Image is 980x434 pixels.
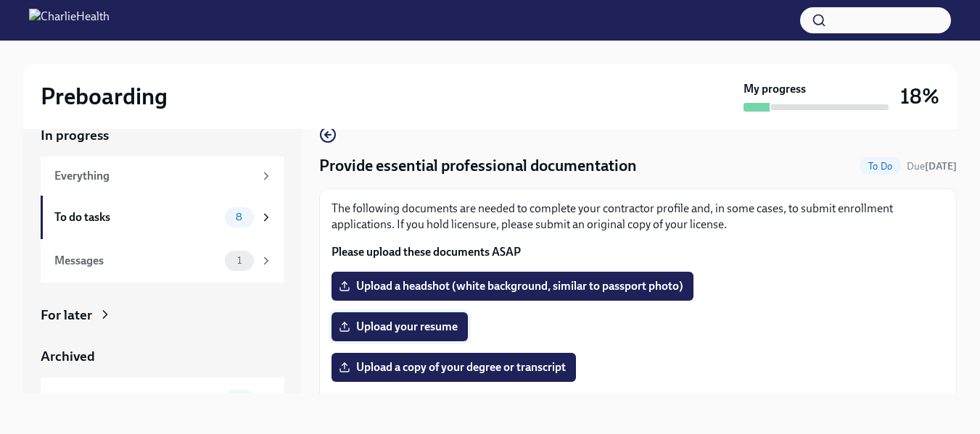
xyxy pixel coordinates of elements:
div: Completed tasks [54,391,219,407]
a: Everything [41,157,284,196]
span: Due [907,160,957,172]
strong: Please upload these documents ASAP [332,245,521,259]
span: Upload a copy of your degree or transcript [342,360,566,375]
a: In progress [41,126,284,145]
a: Archived [41,347,284,366]
span: To Do [860,161,901,172]
div: To do tasks [54,209,219,225]
div: Messages [54,253,219,269]
a: Messages1 [41,239,284,283]
div: For later [41,306,92,325]
a: For later [41,306,284,325]
a: Completed tasks [41,377,284,421]
h4: Provide essential professional documentation [319,155,637,177]
strong: My progress [744,81,806,97]
span: Upload a headshot (white background, similar to passport photo) [342,279,683,293]
h2: Preboarding [41,82,168,111]
span: 1 [228,255,250,266]
span: October 6th, 2025 06:00 [907,159,957,173]
img: CharlieHealth [29,9,110,32]
span: Upload your resume [342,320,458,334]
h3: 18% [900,83,939,109]
strong: [DATE] [925,160,957,172]
label: Upload a copy of your degree or transcript [332,353,576,382]
a: To do tasks8 [41,196,284,239]
div: Everything [54,168,254,184]
p: The following documents are needed to complete your contractor profile and, in some cases, to sub... [332,201,944,233]
label: Upload your resume [332,312,468,341]
label: Upload a headshot (white background, similar to passport photo) [332,272,693,301]
span: 8 [227,212,251,222]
